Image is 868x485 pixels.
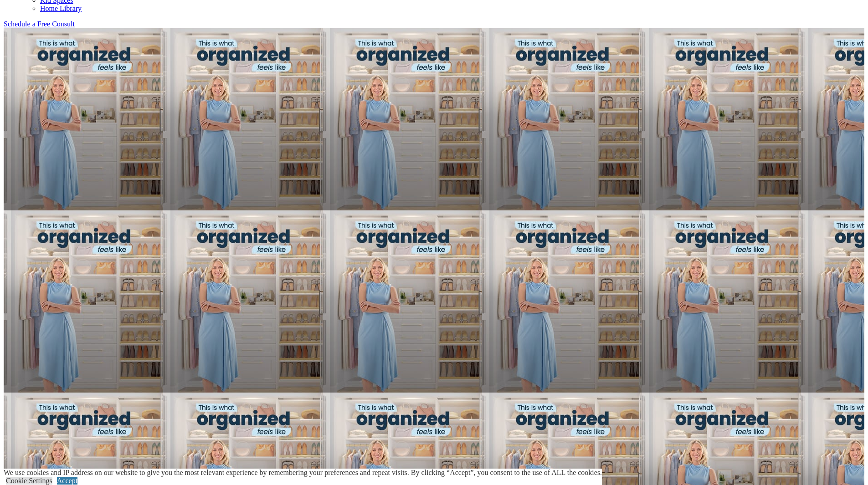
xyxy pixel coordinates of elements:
a: Schedule a Free Consult (opens a dropdown menu) [4,20,75,28]
a: Accept [57,477,77,485]
div: We use cookies and IP address on our website to give you the most relevant experience by remember... [4,469,602,477]
a: Home Library [40,5,82,12]
a: Cookie Settings [6,477,52,485]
